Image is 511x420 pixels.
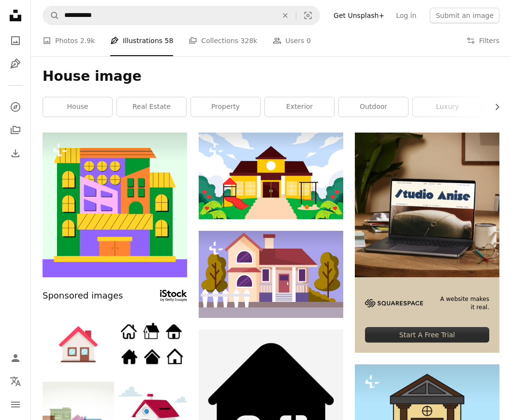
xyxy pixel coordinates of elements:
button: Menu [6,395,25,414]
img: home and house icon set. vector illustration image. [116,309,188,380]
a: A building with a lot of windows on top of it [43,200,187,209]
span: 0 [307,35,311,46]
img: A house with a picket fence in front of it [199,231,343,317]
a: luxury [413,97,482,117]
span: A website makes it real. [435,295,489,312]
a: outdoor [339,97,408,117]
button: scroll list to the right [488,97,499,117]
img: A building with a lot of windows on top of it [43,133,187,277]
a: Collections [6,120,25,140]
a: A website makes it real.Start A Free Trial [355,133,499,353]
a: Photos [6,31,25,50]
img: file-1705123271268-c3eaf6a79b21image [355,133,499,277]
a: Illustrations [6,54,25,74]
button: Clear [275,6,296,25]
a: house [43,97,112,117]
h1: House image [43,68,499,85]
a: A house with a picket fence in front of it [199,270,343,279]
img: A house with a slide in front of it [199,133,343,219]
button: Submit an image [430,8,499,23]
img: file-1705255347840-230a6ab5bca9image [365,299,423,307]
a: Download History [6,144,25,163]
a: A black and white picture of a house [199,397,343,406]
a: property [191,97,260,117]
span: 328k [240,35,257,46]
button: Search Unsplash [43,6,59,25]
a: Explore [6,97,25,117]
form: Find visuals sitewide [43,6,320,25]
span: Sponsored images [43,289,123,303]
a: Get Unsplash+ [328,8,390,23]
a: real estate [117,97,186,117]
button: Visual search [296,6,320,25]
img: Home Flat Icon. Pixel Perfect. For Mobile and Web. [43,309,114,380]
a: Users 0 [273,25,311,56]
button: Filters [467,25,499,56]
a: Photos 2.9k [43,25,95,56]
a: Log in [390,8,422,23]
a: A house with a slide in front of it [199,171,343,180]
a: Collections 328k [189,25,257,56]
div: Start A Free Trial [365,327,489,343]
span: 2.9k [80,35,95,46]
a: exterior [265,97,334,117]
a: Log in / Sign up [6,348,25,368]
button: Language [6,372,25,391]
